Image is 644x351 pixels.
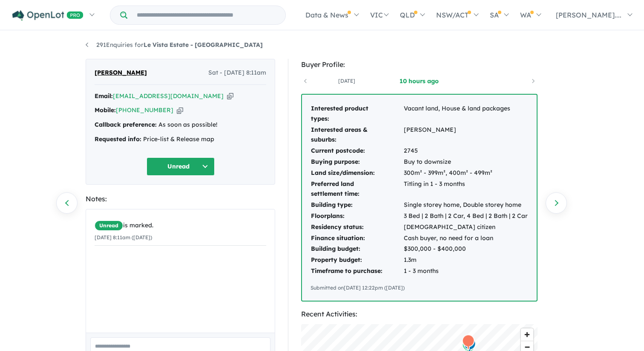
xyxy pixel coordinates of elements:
td: Interested product types: [310,103,403,125]
td: Single storey home, Double storey home [403,200,528,211]
span: Unread [95,220,123,231]
td: 1.3m [403,255,528,266]
td: Current postcode: [310,145,403,157]
td: Residency status: [310,222,403,233]
td: [PERSON_NAME] [403,125,528,146]
div: Price-list & Release map [95,134,266,145]
small: [DATE] 8:11am ([DATE]) [95,234,152,241]
a: 291Enquiries forLe Vista Estate - [GEOGRAPHIC_DATA] [86,41,263,49]
td: Floorplans: [310,211,403,222]
td: Vacant land, House & land packages [403,103,528,125]
td: 300m² - 399m², 400m² - 499m² [403,168,528,179]
td: Titling in 1 - 3 months [403,179,528,200]
div: Buyer Profile: [301,59,538,70]
strong: Mobile: [95,106,116,114]
td: Building budget: [310,244,403,255]
span: [PERSON_NAME] [95,68,147,78]
nav: breadcrumb [86,40,558,50]
button: Unread [147,157,215,176]
span: [PERSON_NAME].... [556,11,621,19]
td: Interested areas & suburbs: [310,125,403,146]
div: is marked. [95,220,266,231]
img: Openlot PRO Logo White [12,10,83,21]
strong: Callback preference: [95,121,157,128]
strong: Requested info: [95,135,141,143]
div: Recent Activities: [301,308,538,320]
td: Cash buyer, no need for a loan [403,233,528,244]
a: [DATE] [310,77,383,85]
td: 2745 [403,145,528,157]
span: Sat - [DATE] 8:11am [208,68,266,78]
button: Copy [177,106,183,115]
td: Preferred land settlement time: [310,179,403,200]
td: 1 - 3 months [403,266,528,277]
td: Finance situation: [310,233,403,244]
td: Building type: [310,200,403,211]
td: Buying purpose: [310,157,403,168]
div: Notes: [86,193,275,205]
td: Property budget: [310,255,403,266]
td: Timeframe to purchase: [310,266,403,277]
a: 10 hours ago [383,77,455,85]
strong: Email: [95,92,113,100]
td: $300,000 - $400,000 [403,244,528,255]
a: [EMAIL_ADDRESS][DOMAIN_NAME] [113,92,224,100]
td: [DEMOGRAPHIC_DATA] citizen [403,222,528,233]
button: Copy [227,92,233,101]
td: 3 Bed | 2 Bath | 2 Car, 4 Bed | 2 Bath | 2 Car [403,211,528,222]
div: Submitted on [DATE] 12:22pm ([DATE]) [310,284,528,292]
button: Zoom in [521,328,533,341]
strong: Le Vista Estate - [GEOGRAPHIC_DATA] [144,41,263,49]
div: As soon as possible! [95,120,266,130]
input: Try estate name, suburb, builder or developer [129,6,284,24]
div: Map marker [462,334,475,350]
a: [PHONE_NUMBER] [116,106,173,114]
td: Land size/dimension: [310,168,403,179]
td: Buy to downsize [403,157,528,168]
